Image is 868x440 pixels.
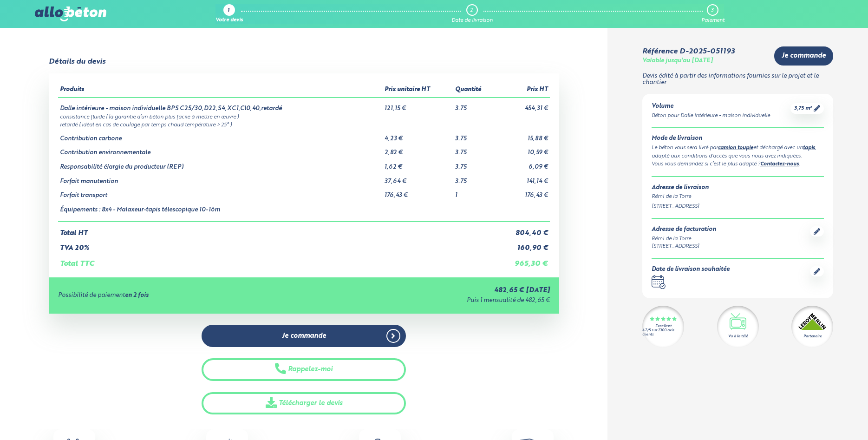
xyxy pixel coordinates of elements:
[496,171,550,185] td: 141,14 €
[58,157,383,171] td: Responsabilité élargie du producteur (REP)
[58,222,496,237] td: Total HT
[58,142,383,157] td: Contribution environnementale
[215,18,243,24] div: Votre devis
[58,171,383,185] td: Forfait manutention
[785,404,858,430] iframe: Help widget launcher
[228,8,229,14] div: 1
[652,112,770,120] div: Béton pour Dalle intérieure - maison individuelle
[383,142,454,157] td: 2,82 €
[49,58,105,66] div: Détails du devis
[58,128,383,143] td: Contribution carbone
[655,324,672,328] div: Excellent
[383,83,454,98] th: Prix unitaire HT
[282,332,326,340] span: Je commande
[202,325,406,348] a: Je commande
[383,185,454,199] td: 176,43 €
[803,334,822,339] div: Partenaire
[35,7,106,21] img: allobéton
[453,98,496,112] td: 3.75
[496,83,550,98] th: Prix HT
[728,334,748,339] div: Vu à la télé
[652,203,824,210] div: [STREET_ADDRESS]
[774,46,833,66] a: Je commande
[652,135,824,142] div: Mode de livraison
[451,4,493,24] a: 2 Date de livraison
[652,193,824,201] div: Rémi de la Torre
[383,98,454,112] td: 121,15 €
[451,18,493,24] div: Date de livraison
[58,120,550,128] td: retardé ( idéal en cas de coulage par temps chaud température > 25° )
[58,98,383,112] td: Dalle intérieure - maison individuelle BPS C25/30,D22,S4,XC1,Cl0,40,retardé
[642,328,684,337] div: 4.7/5 sur 2300 avis clients
[496,128,550,143] td: 15,88 €
[782,52,826,60] span: Je commande
[652,235,716,243] div: Rémi de la Torre
[642,58,713,65] div: Valable jusqu'au [DATE]
[496,98,550,112] td: 454,31 €
[314,287,550,295] div: 482,65 € [DATE]
[496,222,550,237] td: 804,40 €
[496,237,550,252] td: 160,90 €
[58,199,383,222] td: Équipements : 8x4 - Malaxeur-tapis télescopique 10-16m
[496,142,550,157] td: 10,59 €
[453,157,496,171] td: 3.75
[58,237,496,252] td: TVA 20%
[453,185,496,199] td: 1
[215,4,243,24] a: 1 Votre devis
[202,358,406,381] button: Rappelez-moi
[314,297,550,304] div: Puis 1 mensualité de 482,65 €
[652,160,824,169] div: Vous vous demandez si c’est le plus adapté ? .
[701,4,724,24] a: 3 Paiement
[470,7,473,13] div: 2
[453,83,496,98] th: Quantité
[803,145,815,151] a: tapis
[58,83,383,98] th: Produits
[496,157,550,171] td: 6,09 €
[652,226,716,233] div: Adresse de facturation
[58,252,496,268] td: Total TTC
[642,73,833,86] p: Devis édité à partir des informations fournies sur le projet et le chantier
[652,144,824,160] div: Le béton vous sera livré par et déchargé avec un , adapté aux conditions d'accès que vous nous av...
[58,292,314,299] div: Possibilité de paiement
[760,162,799,167] a: Contactez-nous
[453,142,496,157] td: 3.75
[642,47,735,56] div: Référence D-2025-051193
[383,157,454,171] td: 1,62 €
[453,171,496,185] td: 3.75
[652,103,770,110] div: Volume
[652,184,824,191] div: Adresse de livraison
[58,185,383,199] td: Forfait transport
[453,128,496,143] td: 3.75
[496,185,550,199] td: 176,43 €
[383,128,454,143] td: 4,23 €
[58,112,550,120] td: consistance fluide ( la garantie d’un béton plus facile à mettre en œuvre )
[125,292,149,298] strong: en 2 fois
[652,243,716,250] div: [STREET_ADDRESS]
[496,252,550,268] td: 965,30 €
[383,171,454,185] td: 37,64 €
[202,392,406,415] a: Télécharger le devis
[718,145,753,151] a: camion toupie
[701,18,724,24] div: Paiement
[652,266,730,273] div: Date de livraison souhaitée
[711,7,713,13] div: 3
